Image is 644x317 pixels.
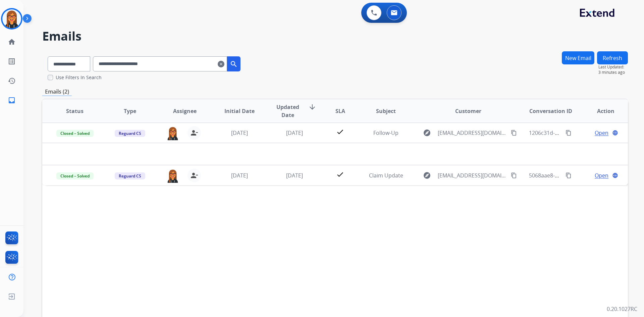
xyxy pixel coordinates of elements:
mat-icon: arrow_downward [308,103,316,111]
p: 0.20.1027RC [607,305,637,313]
span: Assignee [173,107,197,115]
span: 1206c31d-ff98-4407-b5e5-c2f98c4566cc [529,129,628,137]
span: Claim Update [369,172,403,179]
mat-icon: explore [423,129,431,137]
p: Emails (2) [42,88,72,96]
mat-icon: content_copy [566,172,572,178]
button: New Email [562,51,594,64]
img: agent-avatar [166,169,179,183]
span: Open [595,171,608,179]
span: Initial Date [224,107,255,115]
img: agent-avatar [166,126,179,140]
span: SLA [335,107,345,115]
mat-icon: search [230,60,238,68]
mat-icon: language [612,172,618,178]
mat-icon: check [336,170,344,178]
span: Customer [455,107,481,115]
span: Status [66,107,84,115]
mat-icon: content_copy [566,130,572,136]
span: 3 minutes ago [598,70,628,75]
span: Reguard CS [115,172,145,179]
mat-icon: language [612,130,618,136]
th: Action [573,99,628,123]
span: [DATE] [286,172,303,179]
span: Closed – Solved [56,130,94,137]
span: Updated Date [273,103,303,119]
mat-icon: check [336,128,344,136]
mat-icon: list_alt [8,57,16,65]
mat-icon: clear [218,60,224,68]
mat-icon: person_remove [190,129,198,137]
mat-icon: inbox [8,96,16,104]
span: Open [595,129,608,137]
button: Refresh [597,51,628,64]
mat-icon: home [8,38,16,46]
span: Type [124,107,136,115]
span: Last Updated: [598,64,628,70]
span: Conversation ID [529,107,572,115]
span: [DATE] [231,129,248,137]
span: Reguard CS [115,130,145,137]
span: [EMAIL_ADDRESS][DOMAIN_NAME] [438,129,507,137]
span: [EMAIL_ADDRESS][DOMAIN_NAME] [438,171,507,179]
mat-icon: content_copy [511,172,517,178]
mat-icon: content_copy [511,130,517,136]
span: Closed – Solved [56,172,94,179]
h2: Emails [42,30,628,43]
span: [DATE] [231,172,248,179]
span: Follow-Up [373,129,398,137]
mat-icon: person_remove [190,171,198,179]
mat-icon: history [8,77,16,85]
span: Subject [376,107,396,115]
label: Use Filters In Search [56,74,102,81]
img: avatar [2,9,21,28]
span: [DATE] [286,129,303,137]
mat-icon: explore [423,171,431,179]
span: 5068aae8-620e-4ff9-b1df-f98064c2b53b [529,172,628,179]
